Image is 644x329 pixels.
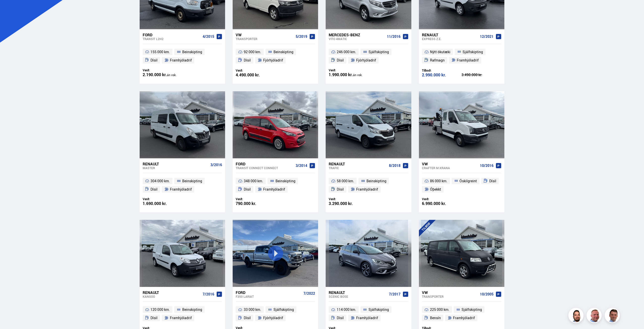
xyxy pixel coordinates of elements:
[389,292,401,296] span: 7/2017
[244,315,251,321] span: Dísil
[143,166,208,170] div: Master
[329,37,385,41] div: Vito 4MATIC
[233,29,318,84] a: VW Transporter 5/2019 92 000 km. Beinskipting Dísil Fjórhjóladrif Verð: 4.490.000 kr.
[143,68,182,72] div: Verð:
[150,57,158,63] span: Dísil
[329,290,387,295] div: Renault
[329,33,385,37] div: Mercedes-Benz
[329,295,387,298] div: Scenic BOSE
[263,186,285,192] span: Framhjóladrif
[419,29,504,84] a: Renault Express Z.E. 12/2021 Nýtt ökutæki Sjálfskipting Rafmagn Framhjóladrif Tilboð: 2.990.000 k...
[366,178,386,184] span: Beinskipting
[182,49,202,55] span: Beinskipting
[236,290,301,295] div: Ford
[296,35,307,39] span: 5/2019
[369,307,389,313] span: Sjálfskipting
[143,73,182,77] div: 2.190.000 kr.
[203,35,214,39] span: 4/2015
[480,35,494,39] span: 12/2021
[150,186,158,192] span: Dísil
[337,57,344,63] span: Dísil
[457,57,479,63] span: Framhjóladrif
[236,33,294,37] div: VW
[244,307,261,313] span: 33 000 km.
[143,162,208,166] div: Renault
[244,57,251,63] span: Dísil
[140,158,225,212] a: Renault Master 3/2016 304 000 km. Beinskipting Dísil Framhjóladrif Verð: 1.690.000 kr.
[422,37,478,41] div: Express Z.E.
[430,57,445,63] span: Rafmagn
[422,33,478,37] div: Renault
[569,309,584,324] img: nhp88E3Fdnt1Opn2.png
[387,35,401,39] span: 11/2016
[422,201,462,206] div: 6.990.000 kr.
[143,295,201,298] div: Kangoo
[356,186,378,192] span: Framhjóladrif
[275,178,295,184] span: Beinskipting
[337,307,356,313] span: 114 000 km.
[430,186,441,192] span: Óþekkt
[489,178,496,184] span: Dísil
[337,49,356,55] span: 246 000 km.
[236,162,294,166] div: Ford
[337,178,354,184] span: 58 000 km.
[210,163,222,167] span: 3/2016
[296,164,307,168] span: 3/2014
[326,158,411,212] a: Renault Trafic 8/2018 58 000 km. Beinskipting Dísil Framhjóladrif Verð: 3.290.000 kr.
[182,178,202,184] span: Beinskipting
[353,73,362,77] span: án vsk.
[236,295,301,298] div: F350 LARIAT
[182,307,202,313] span: Beinskipting
[150,307,170,313] span: 120 000 km.
[150,49,170,55] span: 155 000 km.
[326,29,411,84] a: Mercedes-Benz Vito 4MATIC 11/2016 246 000 km. Sjálfskipting Dísil Fjórhjóladrif Verð: 1.990.000 k...
[170,315,192,321] span: Framhjóladrif
[170,186,192,192] span: Framhjóladrif
[150,315,158,321] span: Dísil
[329,68,369,72] div: Verð:
[329,162,387,166] div: Renault
[329,201,369,206] div: 3.290.000 kr.
[203,292,214,296] span: 7/2016
[143,33,201,37] div: Ford
[150,178,170,184] span: 304 000 km.
[422,69,462,72] div: Tilboð:
[389,164,401,168] span: 8/2018
[233,158,318,212] a: Ford Transit Connect CONNECT 3/2014 348 000 km. Beinskipting Dísil Framhjóladrif Verð: 790.000 kr.
[430,49,450,55] span: Nýtt ökutæki
[143,197,182,201] div: Verð:
[236,201,275,206] div: 790.000 kr.
[140,29,225,84] a: Ford Transit L2H2 4/2015 155 000 km. Beinskipting Dísil Framhjóladrif Verð: 2.190.000 kr.án vsk.
[329,73,369,77] div: 1.990.000 kr.
[422,73,462,77] div: 2.990.000 kr.
[167,73,176,77] span: án vsk.
[170,57,192,63] span: Framhjóladrif
[337,315,344,321] span: Dísil
[236,166,294,170] div: Transit Connect CONNECT
[459,178,477,184] span: Óskilgreint
[244,49,261,55] span: 92 000 km.
[480,164,494,168] span: 10/2016
[422,197,462,201] div: Verð:
[419,158,504,212] a: VW Crafter M.KRANA 10/2016 86 000 km. Óskilgreint Dísil Óþekkt Verð: 6.990.000 kr.
[143,201,182,206] div: 1.690.000 kr.
[263,315,283,321] span: Fjórhjóladrif
[480,292,494,296] span: 10/2005
[430,307,449,313] span: 225 000 km.
[236,73,275,77] div: 4.490.000 kr.
[356,57,376,63] span: Fjórhjóladrif
[369,49,389,55] span: Sjálfskipting
[453,315,475,321] span: Framhjóladrif
[337,186,344,192] span: Dísil
[422,166,478,170] div: Crafter M.KRANA
[356,315,378,321] span: Framhjóladrif
[430,178,447,184] span: 86 000 km.
[430,315,441,321] span: Bensín
[329,197,369,201] div: Verð:
[143,290,201,295] div: Renault
[329,166,387,170] div: Trafic
[462,73,501,77] div: 3.490.000 kr.
[263,57,283,63] span: Fjórhjóladrif
[273,49,293,55] span: Beinskipting
[422,295,478,298] div: Transporter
